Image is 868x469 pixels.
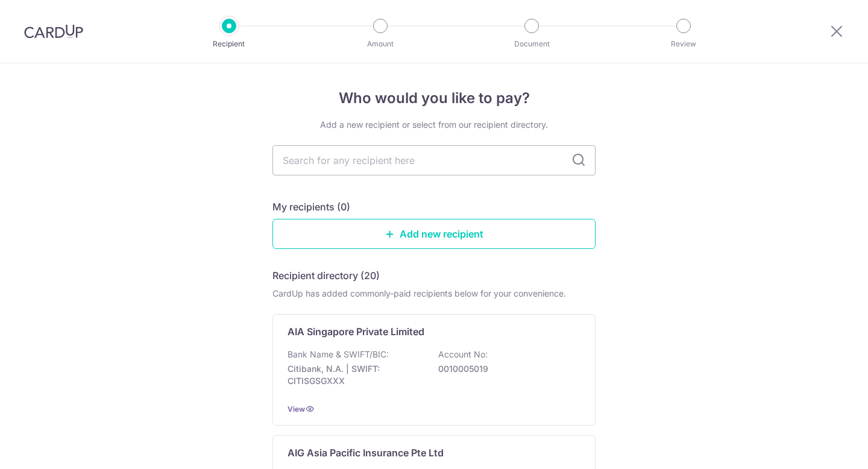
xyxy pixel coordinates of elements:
p: 0010005019 [438,363,573,375]
a: View [288,404,305,414]
input: Search for any recipient here [272,145,596,175]
p: AIA Singapore Private Limited [288,324,424,339]
p: Citibank, N.A. | SWIFT: CITISGSGXXX [288,363,423,387]
p: Bank Name & SWIFT/BIC: [288,348,389,360]
h4: Who would you like to pay? [272,87,596,109]
p: AIG Asia Pacific Insurance Pte Ltd [288,445,444,460]
p: Amount [336,38,425,50]
h5: Recipient directory (20) [272,268,380,283]
h5: My recipients (0) [272,200,350,214]
p: Document [487,38,576,50]
p: Recipient [184,38,274,50]
div: Add a new recipient or select from our recipient directory. [272,119,596,131]
div: CardUp has added commonly-paid recipients below for your convenience. [272,288,596,300]
p: Account No: [438,348,488,360]
a: Add new recipient [272,219,596,249]
img: CardUp [24,24,83,39]
p: Review [639,38,728,50]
